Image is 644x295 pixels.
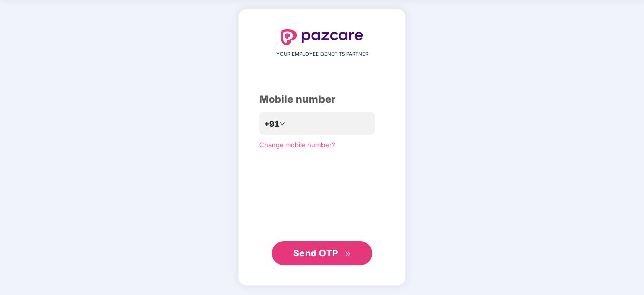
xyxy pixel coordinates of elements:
button: Send OTPdouble-right [272,241,372,265]
span: YOUR EMPLOYEE BENEFITS PARTNER [276,50,368,58]
span: Send OTP [293,248,338,258]
span: +91 [264,117,279,130]
img: logo [281,29,363,45]
a: Change mobile number? [259,141,335,149]
div: Mobile number [259,92,385,107]
span: down [279,121,285,127]
span: double-right [345,251,351,257]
